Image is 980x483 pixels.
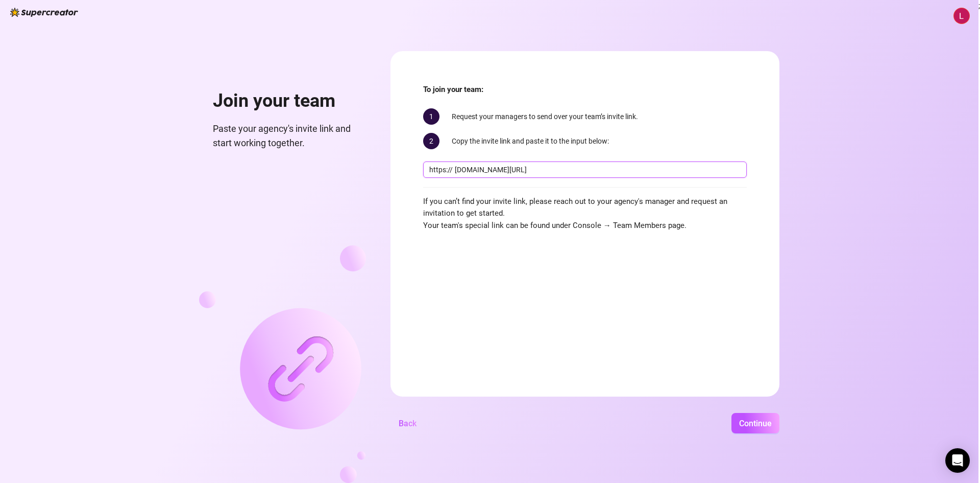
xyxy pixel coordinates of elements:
div: Open Intercom Messenger [945,448,970,473]
h1: Join your team [213,90,366,112]
img: ACg8ocL52a0k2BgQxEBpN9eUtX4QNBYm8Z4tvq3oI7DseH1Z1nsOtw=s96-c [954,8,969,24]
span: https:// [429,164,453,175]
img: logo [10,8,78,17]
div: Request your managers to send over your team’s invite link. [423,108,747,125]
span: 1 [423,108,439,125]
span: 2 [423,133,439,149]
input: console.supercreator.app/invite?code=1234 [455,164,741,175]
span: Continue [739,419,772,428]
strong: To join your team: [423,85,483,94]
button: Continue [731,413,779,433]
span: Back [399,419,416,428]
button: Back [390,413,425,433]
span: Paste your agency's invite link and start working together. [213,122,366,151]
div: Copy the invite link and paste it to the input below: [423,133,747,149]
span: If you can’t find your invite link, please reach out to your agency's manager and request an invi... [423,196,747,232]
